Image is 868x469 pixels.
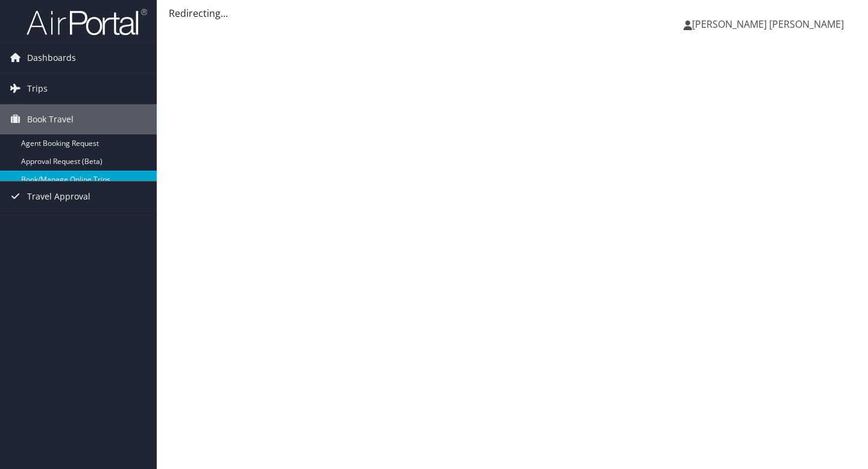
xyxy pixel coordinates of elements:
img: airportal-logo.png [27,8,147,36]
span: Dashboards [27,43,76,73]
span: Book Travel [27,104,74,134]
span: Trips [27,74,48,104]
span: Travel Approval [27,181,90,212]
div: Redirecting... [169,6,856,20]
span: [PERSON_NAME] [PERSON_NAME] [692,17,844,31]
a: [PERSON_NAME] [PERSON_NAME] [684,6,856,42]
